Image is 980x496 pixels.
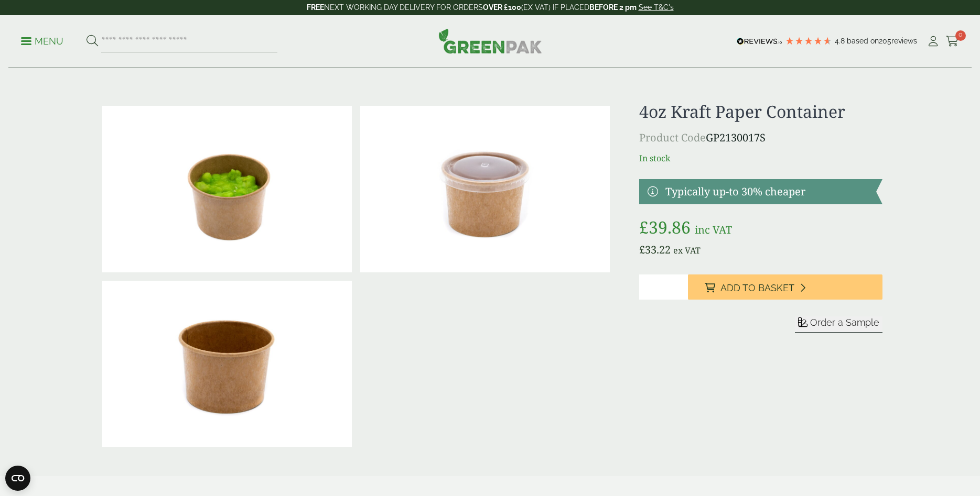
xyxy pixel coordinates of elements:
[720,282,794,294] span: Add to Basket
[589,3,637,12] strong: BEFORE 2 pm
[639,130,882,146] p: GP2130017S
[639,216,691,238] bdi: 39.86
[946,34,959,49] a: 0
[438,28,542,53] img: GreenPak Supplies
[102,106,352,272] img: Kraft 4oz With Peas
[737,38,782,45] img: REVIEWS.io
[639,152,882,164] p: In stock
[639,3,674,12] a: See T&C's
[639,102,882,122] h1: 4oz Kraft Paper Container
[835,37,847,45] span: 4.8
[810,317,879,328] span: Order a Sample
[673,245,701,256] span: ex VAT
[847,37,879,45] span: Based on
[955,30,966,41] span: 0
[102,281,352,447] img: Kraft 4oz
[639,243,671,257] bdi: 33.22
[785,36,832,46] div: 4.79 Stars
[5,466,30,491] button: Open CMP widget
[695,223,732,237] span: inc VAT
[483,3,521,12] strong: OVER £100
[21,35,63,46] a: Menu
[795,316,882,333] button: Order a Sample
[688,274,882,300] button: Add to Basket
[927,36,940,47] i: My Account
[891,37,917,45] span: reviews
[639,130,706,145] span: Product Code
[360,106,610,272] img: Kraft 4oz With Plastic Lid
[639,216,649,238] span: £
[639,243,645,257] span: £
[879,37,891,45] span: 205
[946,36,959,47] i: Cart
[21,35,63,48] p: Menu
[307,3,324,12] strong: FREE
